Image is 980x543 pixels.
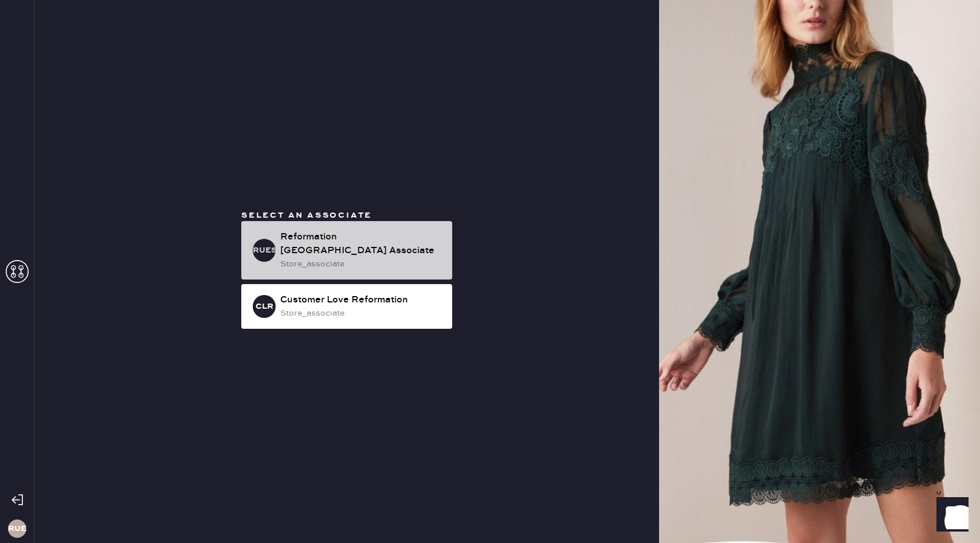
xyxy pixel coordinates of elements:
div: Customer Love Reformation [280,293,443,307]
div: store_associate [280,307,443,320]
span: Select an associate [241,210,372,221]
h3: CLR [256,302,273,310]
h3: RUES [8,525,26,533]
h3: RUESA [253,246,276,254]
div: store_associate [280,258,443,270]
div: Reformation [GEOGRAPHIC_DATA] Associate [280,230,443,258]
iframe: Front Chat [926,491,975,541]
